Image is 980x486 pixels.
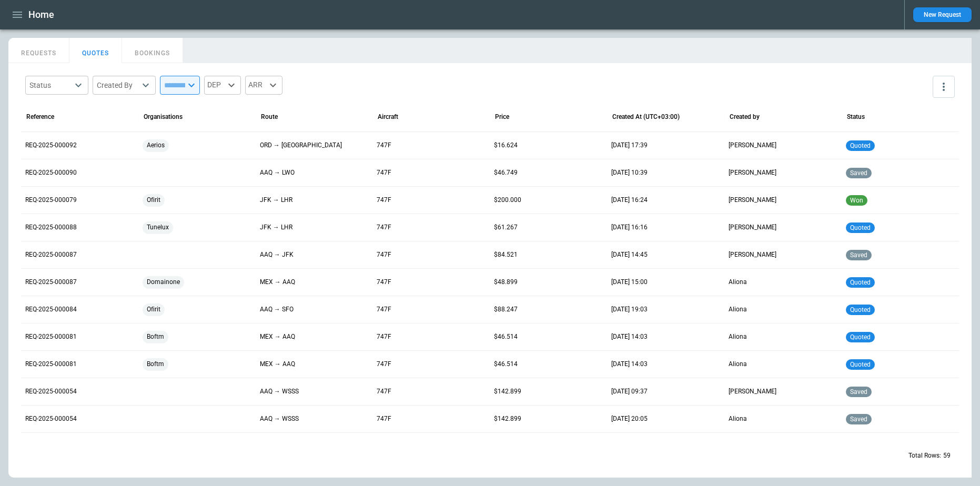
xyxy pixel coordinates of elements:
[377,387,391,396] p: 747F
[69,38,122,63] button: QUOTES
[933,76,955,98] button: more
[494,196,521,205] p: $200.000
[260,278,295,287] p: MEX → AAQ
[611,278,648,287] p: 22/08/2025 15:00
[260,305,294,314] p: AAQ → SFO
[25,223,77,232] p: REQ-2025-000088
[494,141,518,150] p: $16.624
[377,141,391,150] p: 747F
[848,224,873,231] span: quoted
[495,113,509,120] div: Price
[260,387,299,396] p: AAQ → WSSS
[260,250,294,259] p: AAQ → JFK
[611,250,648,259] p: 26/08/2025 14:45
[28,8,54,21] h1: Home
[377,305,391,314] p: 747F
[377,196,391,205] p: 747F
[494,305,518,314] p: $88.247
[729,196,776,205] p: [PERSON_NAME]
[611,223,648,232] p: 05/09/2025 16:16
[261,113,278,120] div: Route
[25,414,77,423] p: REQ-2025-000054
[97,80,139,90] div: Created By
[25,196,77,205] p: REQ-2025-000079
[377,414,391,423] p: 747F
[143,132,169,159] span: Aerios
[8,38,69,63] button: REQUESTS
[143,269,184,296] span: Domainone
[729,414,747,423] p: Aliona
[612,113,680,120] div: Created At (UTC+03:00)
[122,38,183,63] button: BOOKINGS
[377,168,391,177] p: 747F
[377,332,391,341] p: 747F
[729,168,776,177] p: [PERSON_NAME]
[260,332,295,341] p: MEX → AAQ
[729,360,747,369] p: Aliona
[494,250,518,259] p: $84.521
[494,360,518,369] p: $46.514
[25,278,77,287] p: REQ-2025-000087
[848,169,870,177] span: saved
[26,113,54,120] div: Reference
[260,360,295,369] p: MEX → AAQ
[913,7,972,22] button: New Request
[611,168,648,177] p: 09/09/2025 10:39
[260,141,342,150] p: ORD → JFK
[25,141,77,150] p: REQ-2025-000092
[611,387,648,396] p: 03/07/2025 09:37
[611,414,648,423] p: 02/07/2025 20:05
[729,278,747,287] p: Aliona
[611,305,648,314] p: 04/08/2025 19:03
[611,141,648,150] p: 15/09/2025 17:39
[848,361,873,368] span: quoted
[377,223,391,232] p: 747F
[729,332,747,341] p: Aliona
[729,305,747,314] p: Aliona
[143,296,165,323] span: Ofirit
[848,251,870,259] span: saved
[847,113,865,120] div: Status
[848,197,865,204] span: won
[848,306,873,313] span: quoted
[848,333,873,341] span: quoted
[143,323,168,350] span: Boftm
[260,196,292,205] p: JFK → LHR
[143,351,168,378] span: Boftm
[260,168,295,177] p: AAQ → LWO
[25,250,77,259] p: REQ-2025-000087
[730,113,760,120] div: Created by
[729,141,776,150] p: [PERSON_NAME]
[25,305,77,314] p: REQ-2025-000084
[25,168,77,177] p: REQ-2025-000090
[611,196,648,205] p: 05/09/2025 16:24
[848,279,873,286] span: quoted
[378,113,398,120] div: Aircraft
[204,76,241,95] div: DEP
[494,168,518,177] p: $46.749
[143,214,173,241] span: Tunelux
[25,332,77,341] p: REQ-2025-000081
[908,451,941,460] p: Total Rows:
[377,360,391,369] p: 747F
[25,387,77,396] p: REQ-2025-000054
[245,76,282,95] div: ARR
[611,332,648,341] p: 17/07/2025 14:03
[848,142,873,149] span: quoted
[494,414,521,423] p: $142.899
[29,80,72,90] div: Status
[260,414,299,423] p: AAQ → WSSS
[729,387,776,396] p: [PERSON_NAME]
[611,360,648,369] p: 17/07/2025 14:03
[494,332,518,341] p: $46.514
[143,187,165,214] span: Ofirit
[494,278,518,287] p: $48.899
[943,451,951,460] p: 59
[377,250,391,259] p: 747F
[729,223,776,232] p: [PERSON_NAME]
[494,223,518,232] p: $61.267
[729,250,776,259] p: [PERSON_NAME]
[25,360,77,369] p: REQ-2025-000081
[377,278,391,287] p: 747F
[848,388,870,396] span: saved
